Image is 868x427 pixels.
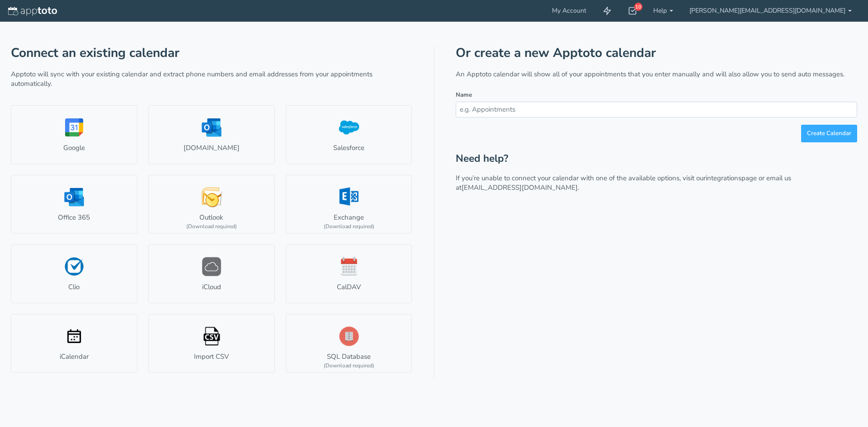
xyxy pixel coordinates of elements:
a: Salesforce [286,105,412,164]
a: iCalendar [11,314,137,373]
a: Exchange [286,175,412,234]
a: Office 365 [11,175,137,234]
a: iCloud [148,244,275,303]
p: An Apptoto calendar will show all of your appointments that you enter manually and will also allo... [456,70,857,79]
button: Create Calendar [801,125,857,142]
a: CalDAV [286,244,412,303]
h1: Or create a new Apptoto calendar [456,46,857,60]
div: 10 [634,3,642,11]
a: Google [11,105,137,164]
a: integrations [706,174,741,183]
a: Clio [11,244,137,303]
input: e.g. Appointments [456,102,857,117]
a: Outlook [148,175,275,234]
div: (Download required) [324,223,374,230]
a: [EMAIL_ADDRESS][DOMAIN_NAME]. [462,183,579,192]
img: logo-apptoto--white.svg [8,7,57,16]
div: (Download required) [324,362,374,370]
a: SQL Database [286,314,412,373]
label: Name [456,91,472,99]
h1: Connect an existing calendar [11,46,412,60]
a: Import CSV [148,314,275,373]
p: Apptoto will sync with your existing calendar and extract phone numbers and email addresses from ... [11,70,412,89]
h2: Need help? [456,153,857,164]
p: If you’re unable to connect your calendar with one of the available options, visit our page or em... [456,174,857,193]
a: [DOMAIN_NAME] [148,105,275,164]
div: (Download required) [186,223,237,230]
